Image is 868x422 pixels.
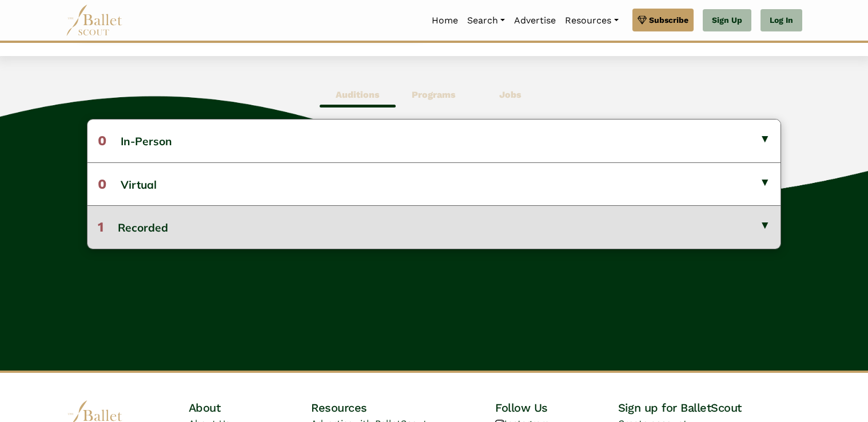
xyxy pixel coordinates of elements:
button: 0In-Person [87,120,781,162]
a: Subscribe [632,9,694,31]
a: Sign Up [703,9,751,32]
b: Programs [412,89,456,100]
span: 1 [98,219,103,235]
img: gem.svg [638,14,647,26]
h4: Sign up for BalletScout [618,400,802,415]
span: 0 [98,133,106,149]
a: Advertise [509,9,560,33]
a: Search [463,9,509,33]
h4: About [189,400,312,415]
h4: Resources [311,400,495,415]
b: Auditions [336,89,380,100]
a: Log In [761,9,802,32]
a: Home [427,9,463,33]
a: Resources [560,9,623,33]
button: 1Recorded [87,205,781,248]
span: 0 [98,176,106,192]
b: Jobs [499,89,521,100]
span: Subscribe [649,14,688,26]
h4: Follow Us [495,400,618,415]
button: 0Virtual [87,162,781,205]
